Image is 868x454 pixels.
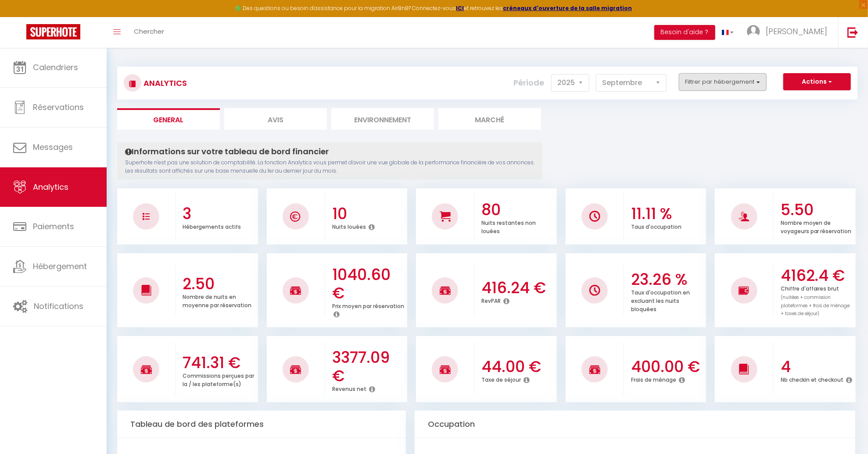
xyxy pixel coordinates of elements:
[332,348,405,385] h3: 3377.09 €
[33,221,74,232] span: Paiements
[482,279,555,297] h3: 416.24 €
[740,17,838,48] a: ... [PERSON_NAME]
[183,221,241,231] p: Hébergements actifs
[631,374,676,383] p: Frais de ménage
[332,205,405,223] h3: 10
[125,159,534,175] p: Superhote n'est pas une solution de comptabilité. La fonction Analytics vous permet d'avoir une v...
[679,73,767,91] button: Filtrer par hébergement
[781,266,854,285] h3: 4162.4 €
[482,201,555,219] h3: 80
[631,205,704,223] h3: 11.11 %
[183,205,256,223] h3: 3
[783,73,851,91] button: Actions
[117,411,406,438] div: Tableau de bord des plateformes
[781,201,854,219] h3: 5.50
[503,4,632,12] a: créneaux d'ouverture de la salle migration
[7,4,33,30] button: Ouvrir le widget de chat LiveChat
[415,411,855,438] div: Occupation
[766,26,827,37] span: [PERSON_NAME]
[127,17,171,48] a: Chercher
[847,27,858,38] img: logout
[117,108,220,130] li: General
[183,370,255,388] p: Commissions perçues par la / les plateforme(s)
[143,213,150,220] img: NO IMAGE
[33,142,73,153] span: Messages
[456,4,464,12] a: ICI
[125,147,534,156] h4: Informations sur votre tableau de bord financier
[332,383,366,393] p: Revenus net
[831,415,861,447] iframe: Chat
[631,287,690,313] p: Taux d'occupation en excluant les nuits bloquées
[781,358,854,376] h3: 4
[781,374,844,383] p: Nb checkin et checkout
[26,24,80,39] img: Super Booking
[183,354,256,372] h3: 741.31 €
[332,221,366,231] p: Nuits louées
[781,217,852,235] p: Nombre moyen de voyageurs par réservation
[482,295,501,305] p: RevPAR
[482,217,536,235] p: Nuits restantes non louées
[654,25,715,40] button: Besoin d'aide ?
[141,73,187,93] h3: Analytics
[33,102,84,113] span: Réservations
[482,374,521,383] p: Taxe de séjour
[332,301,404,310] p: Prix moyen par réservation
[631,221,681,231] p: Taux d'occupation
[631,358,704,376] h3: 400.00 €
[134,27,164,36] span: Chercher
[631,270,704,289] h3: 23.26 %
[781,283,850,317] p: Chiffre d'affaires brut
[482,358,555,376] h3: 44.00 €
[183,275,256,293] h3: 2.50
[34,301,83,312] span: Notifications
[589,285,600,296] img: NO IMAGE
[747,25,760,38] img: ...
[224,108,327,130] li: Avis
[514,73,545,92] label: Période
[33,62,78,73] span: Calendriers
[332,266,405,302] h3: 1040.60 €
[33,261,87,272] span: Hébergement
[438,108,541,130] li: Marché
[781,294,850,317] span: (nuitées + commission plateformes + frais de ménage + taxes de séjour)
[331,108,434,130] li: Environnement
[33,181,68,192] span: Analytics
[183,291,252,309] p: Nombre de nuits en moyenne par réservation
[739,285,750,296] img: NO IMAGE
